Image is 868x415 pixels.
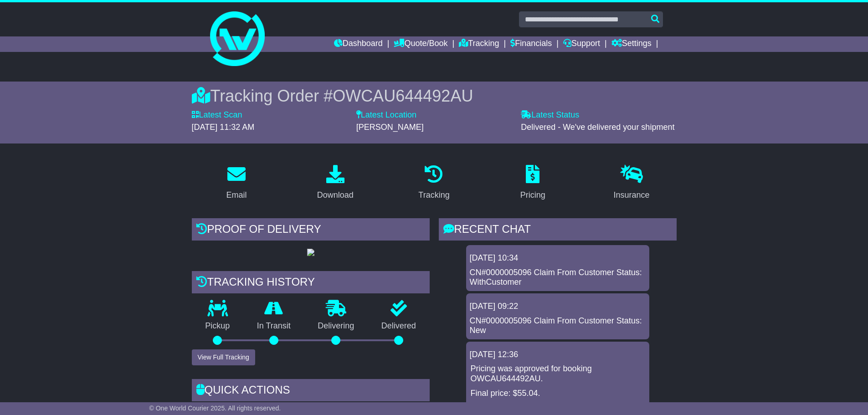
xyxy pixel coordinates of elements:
a: Dashboard [334,36,383,52]
a: Download [311,162,360,205]
p: Pickup [192,321,244,331]
div: Email [226,189,247,201]
div: Tracking history [192,271,430,296]
div: [DATE] 12:36 [470,350,646,360]
div: CN#0000005096 Claim From Customer Status: WithCustomer [470,268,646,287]
div: [DATE] 09:22 [470,302,646,312]
p: Pricing was approved for booking OWCAU644492AU. [471,364,645,384]
label: Latest Status [521,110,579,120]
label: Latest Location [356,110,416,120]
div: CN#0000005096 Claim From Customer Status: New [470,316,646,336]
a: Tracking [412,162,455,205]
span: [DATE] 11:32 AM [192,123,255,132]
p: Delivering [304,321,368,331]
span: [PERSON_NAME] [356,123,424,132]
div: Tracking [418,189,449,201]
span: OWCAU644492AU [333,87,473,105]
div: RECENT CHAT [439,218,677,243]
span: © One World Courier 2025. All rights reserved. [149,405,281,412]
div: Quick Actions [192,379,430,404]
button: View Full Tracking [192,349,255,365]
a: Pricing [514,162,551,205]
div: [DATE] 10:34 [470,253,646,263]
div: Proof of Delivery [192,218,430,243]
a: Financials [510,36,552,52]
div: Download [317,189,354,201]
div: Pricing [520,189,545,201]
a: Tracking [459,36,499,52]
p: Delivered [368,321,430,331]
div: Tracking Order # [192,86,677,106]
p: In Transit [243,321,304,331]
span: Delivered - We've delivered your shipment [521,123,674,132]
a: Settings [611,36,652,52]
a: Support [563,36,600,52]
a: Email [220,162,252,205]
a: Quote/Book [394,36,447,52]
img: GetPodImage [307,249,314,256]
div: Insurance [614,189,650,201]
p: Final price: $55.04. [471,389,645,399]
label: Latest Scan [192,110,242,120]
a: Insurance [608,162,656,205]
